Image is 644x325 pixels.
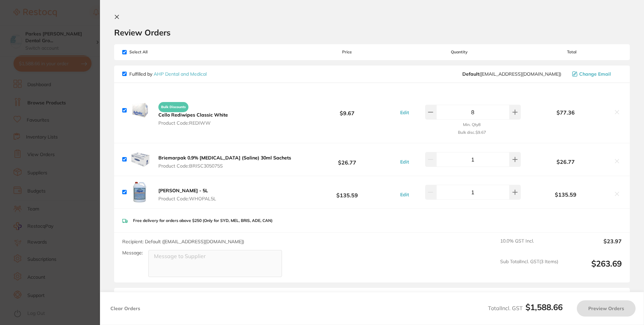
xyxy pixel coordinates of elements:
[398,192,411,198] button: Edit
[522,159,610,165] b: $26.77
[397,50,522,54] span: Quantity
[458,130,486,135] small: Bulk disc. $9.67
[129,149,151,170] img: cHBwMjUzdA
[108,300,142,317] button: Clear Orders
[297,50,397,54] span: Price
[522,109,610,116] b: $77.36
[522,192,610,198] b: $135.59
[154,71,207,77] a: AHP Dental and Medical
[129,71,207,77] p: Fulfilled by
[158,120,228,126] span: Product Code: REDIWW
[500,259,558,277] span: Sub Total Incl. GST ( 3 Items)
[156,187,218,202] button: [PERSON_NAME] - 5L Product Code:WHOPAL5L
[463,122,481,127] small: Min. Qty 8
[122,239,244,245] span: Recipient: Default ( [EMAIL_ADDRESS][DOMAIN_NAME] )
[297,104,397,117] b: $9.67
[398,109,411,116] button: Edit
[462,71,561,77] span: orders@ahpdentalmedical.com.au
[156,99,230,126] button: Bulk Discounts Cello Rediwipes Classic White Product Code:REDIWW
[570,71,622,77] button: Change Email
[158,187,208,194] b: [PERSON_NAME] - 5L
[577,300,636,317] button: Preview Orders
[158,196,216,201] span: Product Code: WHOPAL5L
[564,259,622,277] output: $263.69
[398,159,411,165] button: Edit
[297,186,397,199] b: $135.59
[133,218,273,223] p: Free delivery for orders above $250 (Only for SYD, MEL, BRIS, ADE, CAN)
[129,181,151,203] img: MWlibHEzdw
[114,27,630,37] h2: Review Orders
[462,71,479,77] b: Default
[122,50,190,54] span: Select All
[158,112,228,118] b: Cello Rediwipes Classic White
[525,302,563,312] b: $1,588.66
[579,71,611,77] span: Change Email
[156,155,293,169] button: Briemarpak 0.9% [MEDICAL_DATA] (Saline) 30ml Sachets Product Code:BRISC305075S
[158,102,188,112] span: Bulk Discounts
[488,305,563,311] span: Total Incl. GST
[522,50,622,54] span: Total
[158,155,291,161] b: Briemarpak 0.9% [MEDICAL_DATA] (Saline) 30ml Sachets
[500,238,558,253] span: 10.0 % GST Incl.
[297,153,397,166] b: $26.77
[158,163,291,169] span: Product Code: BRISC305075S
[122,250,143,256] label: Message:
[129,99,151,121] img: czIzczVpNg
[564,238,622,253] output: $23.97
